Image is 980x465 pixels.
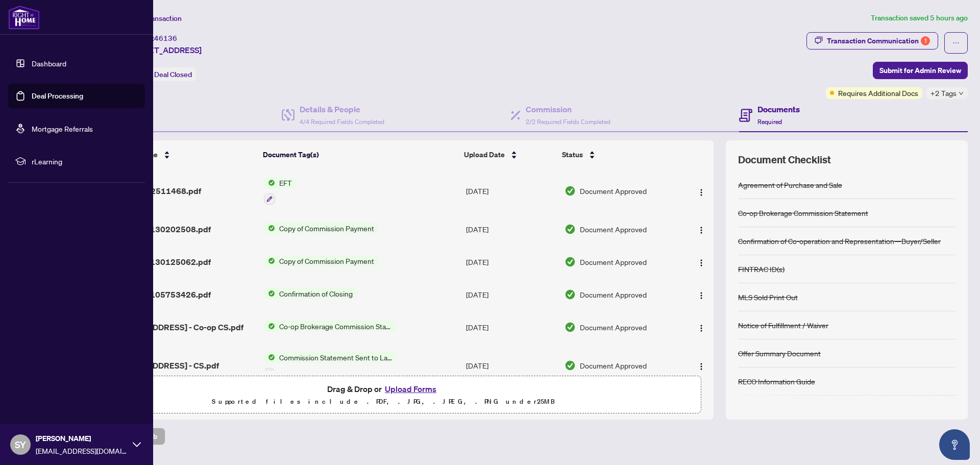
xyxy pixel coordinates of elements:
[565,322,576,333] img: Document Status
[738,348,821,359] div: Offer Summary Document
[264,223,378,234] button: Status IconCopy of Commission Payment
[952,39,960,46] span: ellipsis
[697,291,705,300] img: Logo
[36,445,128,456] span: [EMAIL_ADDRESS][DOMAIN_NAME]
[462,344,560,387] td: [DATE]
[275,321,396,332] span: Co-op Brokerage Commission Statement
[693,357,709,374] button: Logo
[109,321,243,333] span: [STREET_ADDRESS] - Co-op CS.pdf
[697,188,705,197] img: Logo
[580,185,647,197] span: Document Approved
[580,224,647,235] span: Document Approved
[264,352,275,363] img: Status Icon
[526,118,610,126] span: 2/2 Required Fields Completed
[462,169,560,213] td: [DATE]
[580,289,647,300] span: Document Approved
[154,70,192,79] span: Deal Closed
[697,259,705,267] img: Logo
[757,103,800,115] h4: Documents
[580,322,647,333] span: Document Approved
[300,118,384,126] span: 4/4 Required Fields Completed
[15,437,26,452] span: SY
[264,177,275,188] img: Status Icon
[558,140,677,169] th: Status
[738,207,868,218] div: Co-op Brokerage Commission Statement
[109,288,211,301] span: 20250925105753426.pdf
[382,382,439,396] button: Upload Forms
[72,396,695,408] p: Supported files include .PDF, .JPG, .JPEG, .PNG under 25 MB
[738,291,798,303] div: MLS Sold Print Out
[697,362,705,371] img: Logo
[462,311,560,344] td: [DATE]
[109,185,201,197] span: Agent EFT 2511468.pdf
[462,278,560,311] td: [DATE]
[264,255,378,266] button: Status IconCopy of Commission Payment
[693,221,709,237] button: Logo
[127,14,182,23] span: View Transaction
[580,360,647,371] span: Document Approved
[738,235,941,247] div: Confirmation of Co-operation and Representation—Buyer/Seller
[693,254,709,270] button: Logo
[264,288,275,299] img: Status Icon
[580,256,647,267] span: Document Approved
[462,213,560,246] td: [DATE]
[264,223,275,234] img: Status Icon
[930,87,957,99] span: +2 Tags
[264,321,275,332] img: Status Icon
[109,359,219,372] span: [STREET_ADDRESS] - CS.pdf
[259,140,460,169] th: Document Tag(s)
[697,324,705,332] img: Logo
[565,224,576,235] img: Document Status
[127,44,202,56] span: [STREET_ADDRESS]
[109,256,211,268] span: 20251007130125062.pdf
[871,12,968,24] article: Transaction saved 5 hours ago
[565,289,576,300] img: Document Status
[109,223,211,235] span: 20251007130202508.pdf
[693,319,709,335] button: Logo
[738,263,785,275] div: FINTRAC ID(s)
[8,5,40,30] img: logo
[693,183,709,199] button: Logo
[460,140,558,169] th: Upload Date
[300,103,384,115] h4: Details & People
[526,103,610,115] h4: Commission
[464,149,505,160] span: Upload Date
[105,140,259,169] th: (35) File Name
[873,62,968,79] button: Submit for Admin Review
[939,429,970,460] button: Open asap
[275,177,296,188] span: EFT
[275,223,378,234] span: Copy of Commission Payment
[275,288,357,299] span: Confirmation of Closing
[738,320,828,331] div: Notice of Fulfillment / Waiver
[264,288,357,299] button: Status IconConfirmation of Closing
[738,179,842,190] div: Agreement of Purchase and Sale
[264,352,396,379] button: Status IconCommission Statement Sent to Lawyer
[697,226,705,234] img: Logo
[327,382,439,396] span: Drag & Drop or
[264,255,275,266] img: Status Icon
[32,124,93,133] a: Mortgage Referrals
[66,376,701,414] span: Drag & Drop orUpload FormsSupported files include .PDF, .JPG, .JPEG, .PNG under25MB
[693,286,709,303] button: Logo
[565,256,576,267] img: Document Status
[462,246,560,278] td: [DATE]
[275,255,378,266] span: Copy of Commission Payment
[806,32,938,50] button: Transaction Communication1
[154,34,177,43] span: 46136
[879,62,961,79] span: Submit for Admin Review
[738,376,815,387] div: RECO Information Guide
[275,352,396,363] span: Commission Statement Sent to Lawyer
[738,153,831,167] span: Document Checklist
[827,33,930,49] div: Transaction Communication
[565,360,576,371] img: Document Status
[921,36,930,45] div: 1
[32,156,138,167] span: rLearning
[32,59,66,68] a: Dashboard
[838,87,918,99] span: Requires Additional Docs
[959,91,964,96] span: down
[36,433,128,444] span: [PERSON_NAME]
[757,118,782,126] span: Required
[562,149,583,160] span: Status
[264,321,396,332] button: Status IconCo-op Brokerage Commission Statement
[565,185,576,197] img: Document Status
